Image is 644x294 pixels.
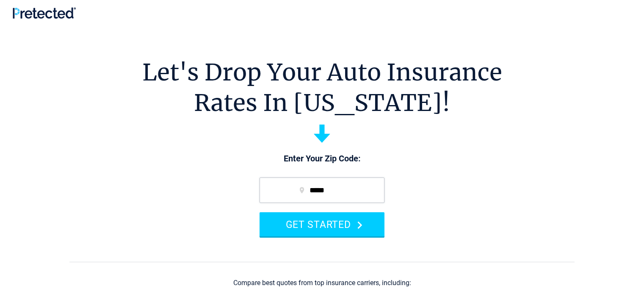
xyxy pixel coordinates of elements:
div: Compare best quotes from top insurance carriers, including: [233,279,411,287]
input: zip code [260,178,384,203]
img: Pretected Logo [13,7,76,19]
h1: Let's Drop Your Auto Insurance Rates In [US_STATE]! [142,57,502,118]
button: GET STARTED [260,212,384,236]
p: Enter Your Zip Code: [251,153,393,165]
